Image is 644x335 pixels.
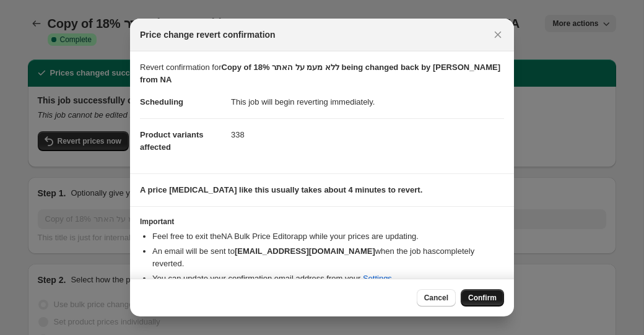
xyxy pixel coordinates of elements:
button: Cancel [417,289,456,307]
b: [EMAIL_ADDRESS][DOMAIN_NAME] [235,246,375,256]
span: Price change revert confirmation [140,28,276,41]
span: Confirm [468,293,497,303]
dd: This job will begin reverting immediately. [231,86,504,118]
dd: 338 [231,118,504,151]
a: Settings [363,274,392,283]
b: Copy of 18% ללא מעמ על האתר being changed back by [PERSON_NAME] from NA [140,63,500,84]
li: An email will be sent to when the job has completely reverted . [152,245,504,270]
p: Revert confirmation for [140,61,504,86]
button: Confirm [461,289,504,307]
li: You can update your confirmation email address from your . [152,272,504,285]
h3: Important [140,217,504,227]
li: Feel free to exit the NA Bulk Price Editor app while your prices are updating. [152,230,504,243]
b: A price [MEDICAL_DATA] like this usually takes about 4 minutes to revert. [140,185,422,194]
span: Scheduling [140,97,183,107]
span: Cancel [424,293,448,303]
span: Product variants affected [140,130,204,152]
button: Close [489,26,507,43]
